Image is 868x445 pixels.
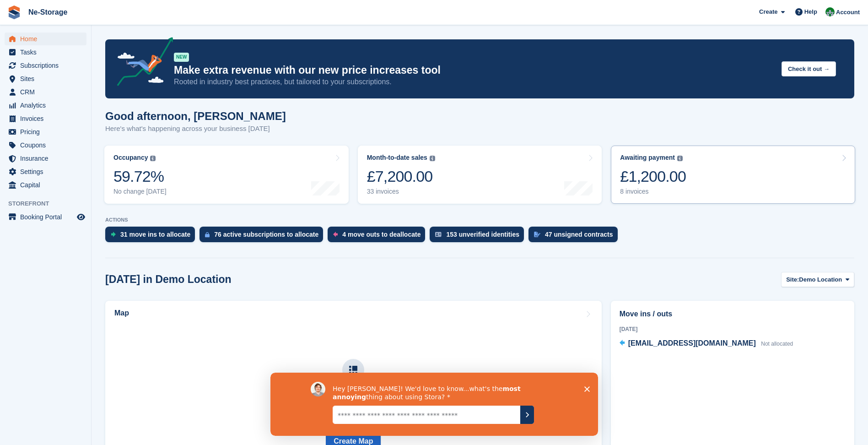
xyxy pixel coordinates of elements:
div: 4 move outs to deallocate [342,231,421,238]
span: Coupons [20,139,75,152]
span: Sites [20,72,75,85]
span: Invoices [20,112,75,125]
img: verify_identity-adf6edd0f0f0b5bbfe63781bf79b02c33cf7c696d77639b501bdc392416b5a36.svg [435,232,442,237]
a: menu [5,165,86,178]
img: map-icn-33ee37083ee616e46c38cad1a60f524a97daa1e2b2c8c0bc3eb3415660979fc1.svg [349,366,357,374]
div: Awaiting payment [620,154,675,162]
span: Help [804,7,817,16]
a: 31 move ins to allocate [105,227,199,247]
img: stora-icon-8386f47178a22dfd0bd8f6a31ec36ba5ce8667c1dd55bd0f319d3a0aa187defe.svg [7,5,21,19]
p: ACTIONS [105,217,854,223]
h1: Good afternoon, [PERSON_NAME] [105,110,286,122]
span: Settings [20,165,75,178]
span: Create [759,7,777,16]
div: 47 unsigned contracts [545,231,613,238]
img: contract_signature_icon-13c848040528278c33f63329250d36e43548de30e8caae1d1a13099fd9432cc5.svg [534,232,540,237]
img: price-adjustments-announcement-icon-8257ccfd72463d97f412b2fc003d46551f7dbcb40ab6d574587a9cd5c0d94... [109,37,173,89]
a: menu [5,211,86,223]
iframe: Survey by David from Stora [270,373,598,436]
span: Storefront [8,199,91,208]
p: Rooted in industry best practices, but tailored to your subscriptions. [174,77,774,87]
h2: [DATE] in Demo Location [105,273,232,286]
img: icon-info-grey-7440780725fd019a000dd9b08b2336e03edf1995a4989e88bcd33f0948082b44.svg [150,156,156,161]
span: Demo Location [799,275,842,284]
div: 31 move ins to allocate [120,231,190,238]
a: menu [5,86,86,98]
div: 33 invoices [367,188,435,195]
a: Preview store [75,212,86,222]
div: 8 invoices [620,188,686,195]
div: 59.72% [113,167,167,186]
a: [EMAIL_ADDRESS][DOMAIN_NAME] Not allocated [620,338,793,350]
a: menu [5,72,86,85]
span: Account [836,8,860,17]
span: Not allocated [761,341,793,347]
div: Occupancy [113,154,148,162]
span: Tasks [20,46,75,59]
a: 76 active subscriptions to allocate [199,227,328,247]
a: menu [5,59,86,72]
a: Occupancy 59.72% No change [DATE] [104,146,349,204]
span: Insurance [20,152,75,165]
p: Here's what's happening across your business [DATE] [105,124,286,134]
span: Capital [20,179,75,191]
a: menu [5,179,86,191]
span: CRM [20,86,75,98]
a: menu [5,112,86,125]
div: 153 unverified identities [446,231,519,238]
img: move_outs_to_deallocate_icon-f764333ba52eb49d3ac5e1228854f67142a1ed5810a6f6cc68b1a99e826820c5.svg [333,232,338,237]
img: icon-info-grey-7440780725fd019a000dd9b08b2336e03edf1995a4989e88bcd33f0948082b44.svg [430,156,435,161]
img: active_subscription_to_allocate_icon-d502201f5373d7db506a760aba3b589e785aa758c864c3986d89f69b8ff3... [205,232,210,238]
span: Booking Portal [20,211,75,223]
h2: Map [114,309,129,317]
a: menu [5,139,86,152]
span: Subscriptions [20,59,75,72]
div: NEW [174,53,189,62]
div: Month-to-date sales [367,154,427,162]
div: No change [DATE] [113,188,167,195]
img: icon-info-grey-7440780725fd019a000dd9b08b2336e03edf1995a4989e88bcd33f0948082b44.svg [677,156,683,161]
button: Site: Demo Location [781,272,854,287]
a: Awaiting payment £1,200.00 8 invoices [611,146,855,204]
div: [DATE] [620,325,846,333]
span: Site: [786,275,799,284]
span: Home [20,33,75,45]
a: 4 move outs to deallocate [328,227,430,247]
div: £7,200.00 [367,167,435,186]
p: Make extra revenue with our new price increases tool [174,64,774,77]
a: 153 unverified identities [430,227,528,247]
img: move_ins_to_allocate_icon-fdf77a2bb77ea45bf5b3d319d69a93e2d87916cf1d5bf7949dd705db3b84f3ca.svg [111,232,116,237]
h2: Move ins / outs [620,309,846,320]
a: menu [5,125,86,138]
a: menu [5,46,86,59]
a: menu [5,99,86,112]
img: Charlotte Nesbitt [825,7,835,16]
div: 76 active subscriptions to allocate [214,231,318,238]
span: Analytics [20,99,75,112]
a: menu [5,33,86,45]
button: Check it out → [782,61,836,76]
span: Pricing [20,125,75,138]
a: Month-to-date sales £7,200.00 33 invoices [358,146,602,204]
a: Ne-Storage [25,5,71,20]
span: [EMAIL_ADDRESS][DOMAIN_NAME] [628,339,756,347]
div: £1,200.00 [620,167,686,186]
a: menu [5,152,86,165]
a: 47 unsigned contracts [528,227,622,247]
